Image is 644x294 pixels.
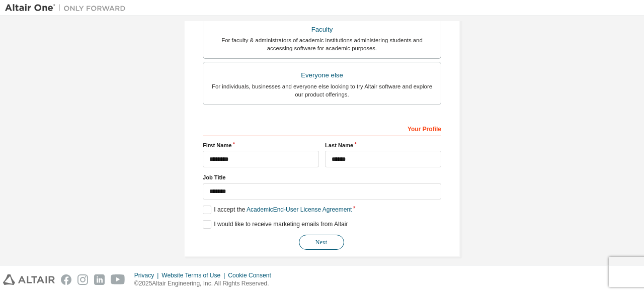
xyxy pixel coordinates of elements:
div: Website Terms of Use [162,271,228,279]
img: Altair One [5,3,131,13]
button: Next [299,235,344,250]
div: Everyone else [209,68,435,82]
div: Your Profile [203,120,441,136]
label: I would like to receive marketing emails from Altair [203,220,348,229]
img: facebook.svg [61,274,71,285]
a: Academic End-User License Agreement [247,206,352,213]
label: First Name [203,141,319,149]
div: For individuals, businesses and everyone else looking to try Altair software and explore our prod... [209,82,435,99]
div: Privacy [134,271,162,279]
label: I accept the [203,206,352,214]
div: Cookie Consent [228,271,277,279]
label: Job Title [203,173,441,181]
img: linkedin.svg [94,274,105,285]
p: © 2025 Altair Engineering, Inc. All Rights Reserved. [134,279,277,288]
img: instagram.svg [77,274,88,285]
img: youtube.svg [111,274,125,285]
div: Faculty [209,23,435,37]
img: altair_logo.svg [3,274,55,285]
div: For faculty & administrators of academic institutions administering students and accessing softwa... [209,36,435,52]
label: Last Name [325,141,441,149]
